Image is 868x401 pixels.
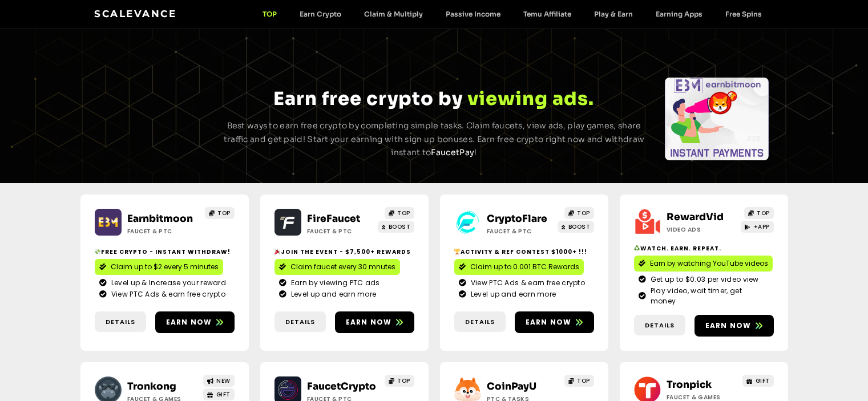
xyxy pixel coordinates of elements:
[274,259,400,275] a: Claim faucet every 30 mnutes
[385,375,414,387] a: TOP
[577,209,590,217] span: TOP
[335,311,414,333] a: Earn now
[127,380,176,392] a: Tronkong
[99,78,203,160] div: Slides
[127,213,193,225] a: Earnbitmoon
[487,213,547,225] a: CryptoFlare
[634,315,685,336] a: Details
[667,225,738,234] h2: Video ads
[705,321,752,331] span: Earn now
[667,211,724,223] a: RewardVid
[290,262,395,272] span: Claim faucet every 30 mnutes
[634,245,640,251] img: ♻️
[714,10,773,18] a: Free Spins
[454,259,584,275] a: Claim up to 0.001 BTC Rewards
[515,311,594,333] a: Earn now
[203,375,235,387] a: NEW
[468,278,585,288] span: View PTC Ads & earn free crypto
[385,207,414,219] a: TOP
[634,256,773,272] a: Earn by watching YouTube videos
[648,286,769,306] span: Play video, wait timer, get money
[285,317,315,327] span: Details
[307,227,378,236] h2: Faucet & PTC
[106,317,135,327] span: Details
[251,10,773,18] nav: Menu
[397,209,410,217] span: TOP
[288,10,353,18] a: Earn Crypto
[108,278,226,288] span: Level up & Increase your reward
[251,10,288,18] a: TOP
[378,221,414,233] a: BOOST
[205,207,235,219] a: TOP
[274,311,326,333] a: Details
[583,10,644,18] a: Play & Earn
[667,379,712,391] a: Tronpick
[577,376,590,385] span: TOP
[288,278,380,288] span: Earn by viewing PTC ads
[95,311,146,333] a: Details
[95,259,223,275] a: Claim up to $2 every 5 minutes
[742,375,774,387] a: GIFT
[754,222,770,231] span: +APP
[645,321,675,330] span: Details
[695,315,774,337] a: Earn now
[512,10,583,18] a: Temu Affiliate
[757,209,770,217] span: TOP
[111,262,219,272] span: Claim up to $2 every 5 minutes
[650,258,768,269] span: Earn by watching YouTube videos
[203,388,235,400] a: GIFT
[564,375,594,387] a: TOP
[526,317,572,327] span: Earn now
[487,380,536,392] a: CoinPayU
[94,8,176,19] a: Scalevance
[470,262,579,272] span: Claim up to 0.001 BTC Rewards
[166,317,212,327] span: Earn now
[431,147,474,157] a: FaucetPay
[155,311,235,333] a: Earn now
[222,119,647,160] p: Best ways to earn free crypto by completing simple tasks. Claim faucets, view ads, play games, sh...
[397,376,410,385] span: TOP
[454,311,506,333] a: Details
[95,248,235,256] h2: Free crypto - Instant withdraw!
[568,222,591,231] span: BOOST
[465,317,495,327] span: Details
[108,289,225,299] span: View PTC Ads & earn free crypto
[389,222,411,231] span: BOOST
[273,87,463,110] span: Earn free crypto by
[744,207,774,219] a: TOP
[127,227,199,236] h2: Faucet & PTC
[648,274,759,285] span: Get up to $0.03 per video view
[468,289,556,299] span: Level up and earn more
[353,10,434,18] a: Claim & Multiply
[644,10,714,18] a: Earning Apps
[274,248,414,256] h2: Join the event - $7,500+ Rewards
[756,376,770,385] span: GIFT
[487,227,558,236] h2: Faucet & PTC
[454,248,594,256] h2: Activity & ref contest $1000+ !!!
[288,289,377,299] span: Level up and earn more
[95,249,100,254] img: 💸
[564,207,594,219] a: TOP
[217,209,231,217] span: TOP
[307,213,360,225] a: FireFaucet
[665,78,769,160] div: Slides
[634,244,774,253] h2: Watch. Earn. Repeat.
[274,249,280,254] img: 🎉
[741,221,774,233] a: +APP
[346,317,392,327] span: Earn now
[216,376,231,385] span: NEW
[454,249,460,254] img: 🏆
[558,221,594,233] a: BOOST
[434,10,512,18] a: Passive Income
[307,380,376,392] a: FaucetCrypto
[216,390,231,399] span: GIFT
